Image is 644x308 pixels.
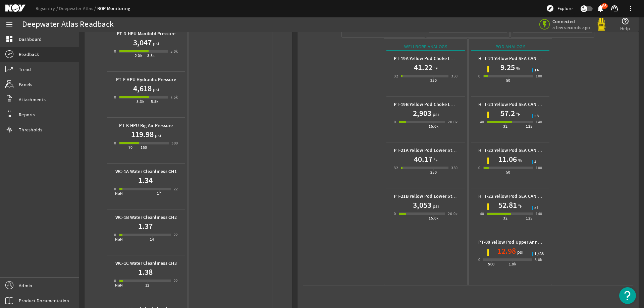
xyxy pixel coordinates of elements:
span: Thresholds [19,126,43,133]
div: 14 [150,236,154,243]
h1: 52.81 [498,200,517,210]
h1: 2,903 [413,108,431,119]
div: 0 [114,232,116,238]
h1: 9.25 [500,62,515,73]
b: WC-1A Water Cleanliness CH1 [115,168,177,175]
div: 32 [394,165,398,171]
div: 32 [503,215,507,222]
h1: 1.38 [138,267,153,278]
div: 32 [503,123,507,130]
div: 3.3k [147,52,155,59]
span: °F [515,111,521,118]
a: Deepwater Atlas [59,5,97,11]
span: % [517,157,522,164]
div: 125 [526,215,532,222]
div: -40 [478,210,484,217]
b: PT-19A Yellow Pod Choke LMRP Wellbore Temperature [394,55,507,62]
div: Wellbore Analogs [386,43,465,51]
h1: 11.06 [498,154,517,165]
h1: 4,618 [133,83,152,94]
span: Trend [19,66,31,73]
span: Admin [19,282,32,289]
b: PT-F HPU Hydraulic Pressure [116,76,176,83]
div: Deepwater Atlas Readback [22,21,114,28]
mat-icon: notifications [596,4,604,12]
b: HTT-21 Yellow Pod SEA CAN 1 Humidity [478,55,561,62]
b: HTT-22 Yellow Pod SEA CAN 2 Humidity [478,147,561,153]
div: 50 [506,77,511,84]
div: 20.0k [448,210,458,217]
img: Yellowpod.svg [595,18,608,31]
span: °F [517,203,523,209]
div: 22 [174,232,178,238]
mat-icon: menu [5,20,13,28]
span: Panels [19,81,33,88]
div: 0 [478,256,480,263]
div: 0 [394,210,396,217]
div: 20.0k [448,119,458,125]
div: 2.0k [135,52,143,59]
div: 5.0k [170,48,178,55]
span: % [515,65,520,72]
b: PT-08 Yellow Pod Upper Annular Pressure [478,239,565,245]
div: 140 [536,119,542,125]
div: 250 [430,169,437,176]
mat-icon: help_outline [621,17,629,25]
h1: 3,047 [133,37,152,48]
div: 50 [506,169,511,176]
div: 3.0k [535,256,542,263]
button: 86 [597,5,604,12]
div: 0 [114,140,116,146]
span: Readback [19,51,39,58]
mat-icon: explore [546,4,554,12]
span: psi [152,40,159,47]
h1: 119.98 [131,129,154,140]
div: NaN [115,236,123,243]
div: 70 [128,144,133,151]
div: 140 [536,210,542,217]
div: 125 [526,123,532,130]
div: 500 [488,261,494,267]
mat-icon: dashboard [5,35,13,43]
b: PT-19B Yellow Pod Choke LMRP Wellbore Pressure [394,101,498,108]
b: HTT-22 Yellow Pod SEA CAN 2 Temperature [478,193,568,199]
span: Product Documentation [19,297,69,304]
b: PT-21A Yellow Pod Lower Stack Wellbore Temperature [394,147,507,153]
h1: 57.2 [500,108,515,119]
h1: 40.17 [414,154,432,165]
span: psi [154,132,161,139]
span: psi [431,111,439,118]
button: Open Resource Center [619,287,636,304]
span: 1,438 [534,252,544,256]
span: 58 [534,114,539,118]
div: 7.5k [170,94,178,101]
div: 250 [430,77,437,84]
div: 0 [114,48,116,55]
div: NaN [115,190,123,197]
span: Attachments [19,96,46,103]
span: psi [431,203,439,209]
b: HTT-21 Yellow Pod SEA CAN 1 Temperature [478,101,568,108]
span: Dashboard [19,36,42,43]
span: psi [516,249,523,255]
div: NaN [115,282,123,289]
div: 350 [451,165,458,171]
a: Rigsentry [36,5,59,11]
div: 350 [451,73,458,79]
div: 100 [536,73,542,79]
div: 0 [478,73,480,79]
button: Explore [543,3,575,14]
h1: 12.98 [497,246,516,256]
span: °F [432,157,438,164]
span: 14 [534,68,539,72]
div: -40 [478,119,484,125]
h1: 1.34 [138,175,153,186]
span: °F [432,65,438,72]
span: Reports [19,111,35,118]
span: a few seconds ago [552,24,590,30]
div: 0 [114,278,116,284]
div: 15.0k [429,215,438,222]
div: 17 [157,190,161,197]
div: Pod Analogs [471,43,549,51]
div: 0 [478,165,480,171]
